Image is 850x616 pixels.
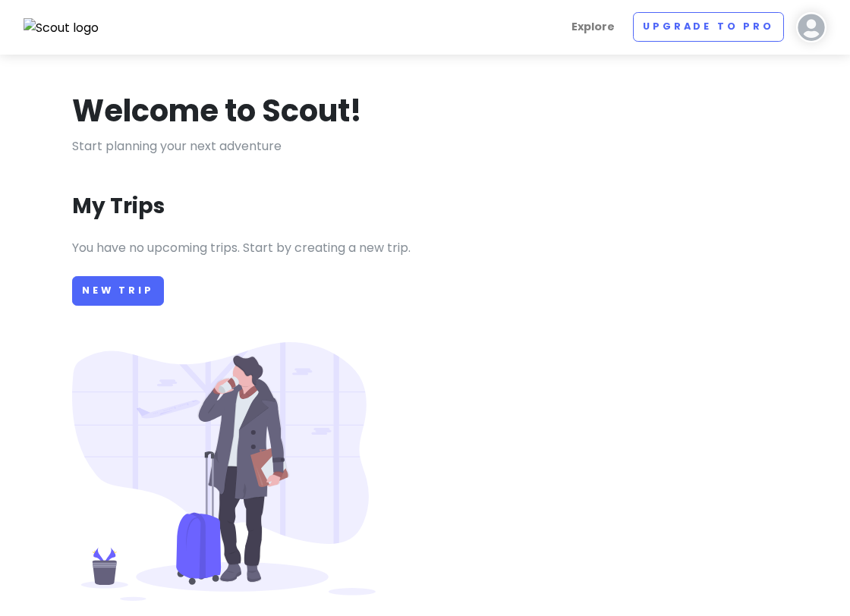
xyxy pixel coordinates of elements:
[633,12,784,42] a: Upgrade to Pro
[72,238,778,258] p: You have no upcoming trips. Start by creating a new trip.
[72,276,164,306] a: New Trip
[796,12,826,42] img: User profile
[72,193,165,220] h3: My Trips
[72,342,376,601] img: Person with luggage at airport
[72,137,778,156] p: Start planning your next adventure
[565,12,621,42] a: Explore
[72,91,362,130] h1: Welcome to Scout!
[24,18,99,38] img: Scout logo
